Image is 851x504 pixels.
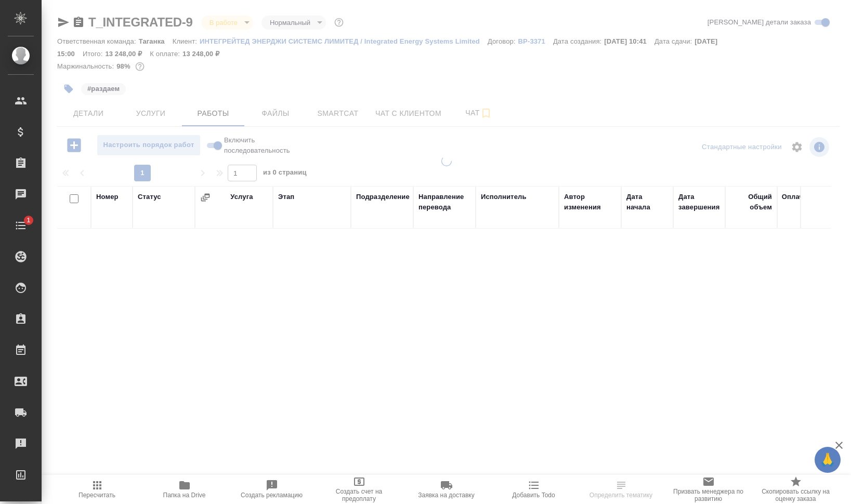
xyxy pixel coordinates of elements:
div: Услуга [230,192,253,202]
div: Дата завершения [678,192,720,213]
button: Сгруппировать [200,192,211,203]
div: Подразделение [356,192,410,202]
div: Общий объем [730,192,772,213]
span: 🙏 [819,449,836,471]
div: Исполнитель [481,192,527,202]
div: Дата начала [626,192,668,213]
div: Этап [278,192,294,202]
span: 1 [20,215,36,226]
div: Направление перевода [418,192,470,213]
div: Автор изменения [564,192,616,213]
div: Оплачиваемый объем [782,192,834,213]
a: 1 [3,213,39,238]
button: 🙏 [815,447,841,473]
div: Номер [96,192,119,202]
div: Статус [138,192,161,202]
